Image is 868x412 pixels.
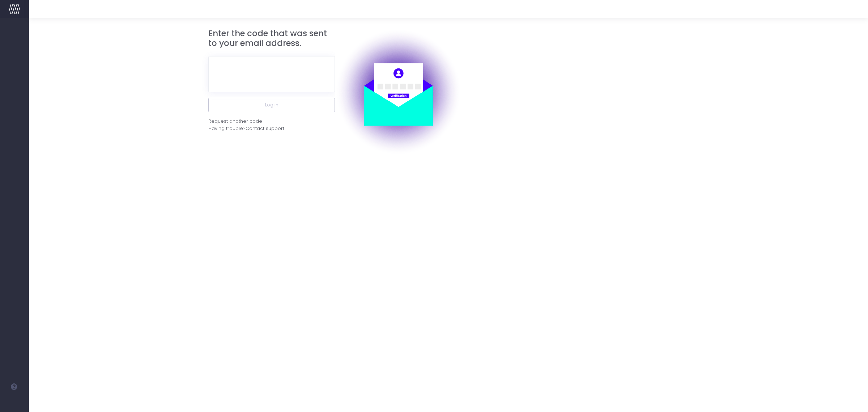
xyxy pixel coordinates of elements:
[246,125,284,132] span: Contact support
[335,29,461,155] img: auth.png
[208,98,335,112] button: Log in
[208,125,335,132] div: Having trouble?
[9,398,20,408] img: images/default_profile_image.png
[208,29,335,49] h3: Enter the code that was sent to your email address.
[208,118,262,125] div: Request another code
